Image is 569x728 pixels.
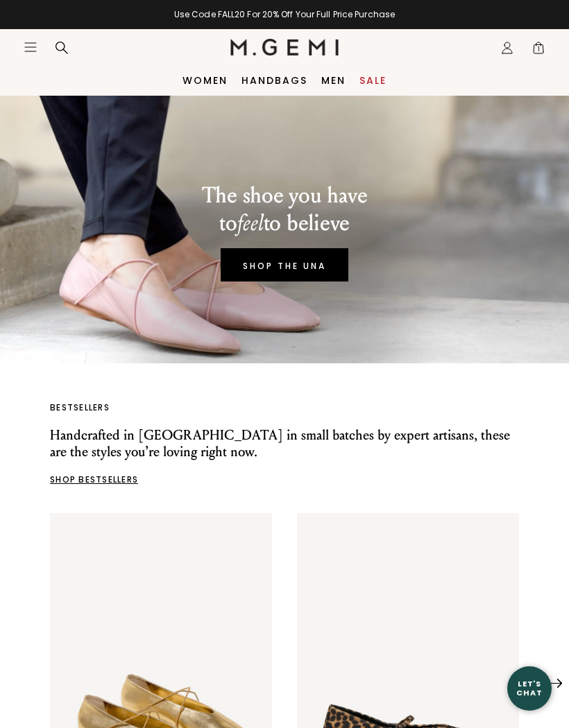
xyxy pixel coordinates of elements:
[202,182,368,209] p: The shoe you have
[50,402,519,485] a: BESTSELLERS Handcrafted in [GEOGRAPHIC_DATA] in small batches by expert artisans, these are the s...
[50,427,519,460] p: Handcrafted in [GEOGRAPHIC_DATA] in small batches by expert artisans, these are the styles you’re...
[50,402,519,413] p: BESTSELLERS
[548,679,562,688] img: Next Arrow
[221,248,348,281] a: SHOP THE UNA
[532,44,545,58] span: 1
[202,209,368,237] p: to to believe
[50,474,519,485] p: SHOP BESTSELLERS
[182,75,228,86] a: Women
[230,39,339,55] img: M.Gemi
[321,75,346,86] a: Men
[507,679,552,697] div: Let's Chat
[237,210,264,236] em: feel
[241,75,307,86] a: Handbags
[24,40,37,54] button: Open site menu
[359,75,387,86] a: Sale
